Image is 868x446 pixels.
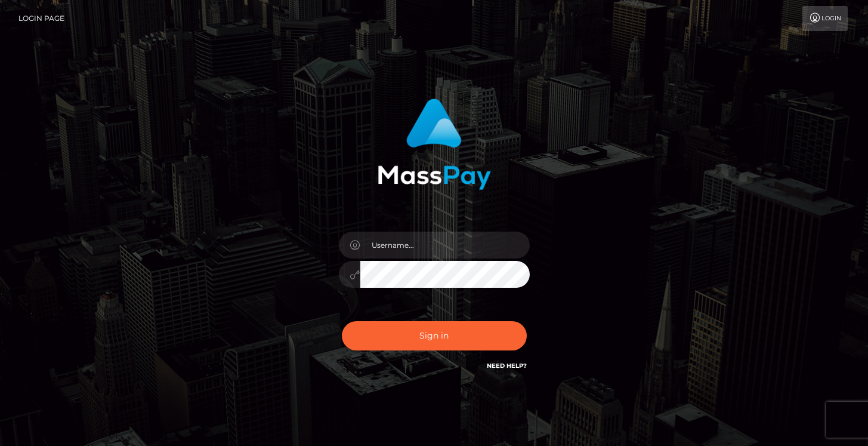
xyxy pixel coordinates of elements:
[378,99,491,190] img: MassPay Login
[360,232,530,259] input: Username...
[487,362,527,370] a: Need Help?
[18,6,64,31] a: Login Page
[342,321,527,350] button: Sign in
[802,6,848,31] a: Login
